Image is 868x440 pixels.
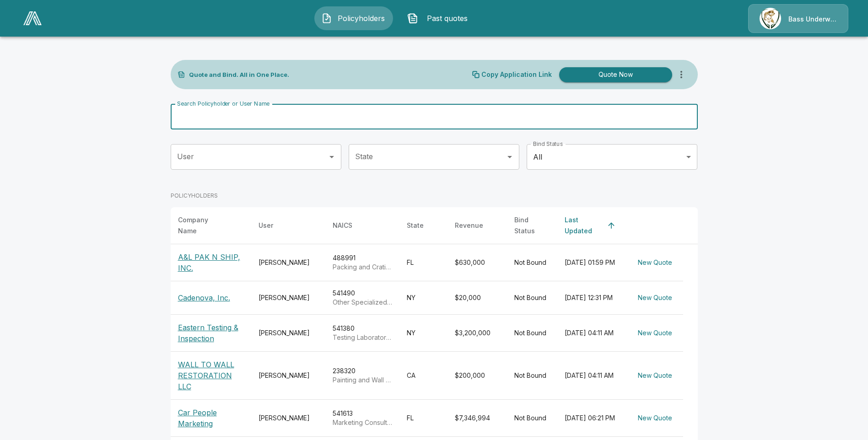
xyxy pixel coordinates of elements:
[178,292,230,303] p: Cadenova, Inc.
[399,244,447,281] td: FL
[333,324,392,342] div: 541380
[447,244,507,281] td: $630,000
[634,367,676,384] button: New Quote
[557,281,627,315] td: [DATE] 12:31 PM
[559,67,672,82] button: Quote Now
[447,352,507,400] td: $200,000
[259,220,273,231] div: User
[259,328,318,338] div: [PERSON_NAME]
[533,140,563,148] label: Bind Status
[399,315,447,352] td: NY
[333,409,392,427] div: 541613
[399,352,447,400] td: CA
[325,150,338,163] button: Open
[178,322,244,344] p: Eastern Testing & Inspection
[672,65,690,84] button: more
[407,220,424,231] div: State
[447,281,507,315] td: $20,000
[557,352,627,400] td: [DATE] 04:11 AM
[178,252,244,274] p: A&L PAK N SHIP, INC.
[503,150,516,163] button: Open
[399,400,447,437] td: FL
[189,72,289,78] p: Quote and Bind. All in One Place.
[333,220,352,231] div: NAICS
[333,333,392,342] p: Testing Laboratories and Services
[527,144,697,170] div: All
[178,215,227,236] div: Company Name
[178,359,244,392] p: WALL TO WALL RESTORATION LLC
[455,220,483,231] div: Revenue
[333,263,392,272] p: Packing and Crating
[399,281,447,315] td: NY
[333,253,392,272] div: 488991
[333,418,392,427] p: Marketing Consulting Services
[557,244,627,281] td: [DATE] 01:59 PM
[400,6,479,30] button: Past quotes IconPast quotes
[333,376,392,385] p: Painting and Wall Covering Contractors
[555,67,672,82] a: Quote Now
[507,315,557,352] td: Not Bound
[422,13,472,24] span: Past quotes
[634,290,676,306] button: New Quote
[177,100,270,107] label: Search Policyholder or User Name
[557,400,627,437] td: [DATE] 06:21 PM
[447,315,507,352] td: $3,200,000
[178,407,244,429] p: Car People Marketing
[507,207,557,244] th: Bind Status
[507,281,557,315] td: Not Bound
[407,13,418,24] img: Past quotes Icon
[565,215,603,236] div: Last Updated
[259,413,318,423] div: [PERSON_NAME]
[447,400,507,437] td: $7,346,994
[259,293,318,302] div: [PERSON_NAME]
[507,352,557,400] td: Not Bound
[321,13,332,24] img: Policyholders Icon
[634,254,676,271] button: New Quote
[259,371,318,380] div: [PERSON_NAME]
[259,258,318,267] div: [PERSON_NAME]
[171,192,218,200] p: POLICYHOLDERS
[507,400,557,437] td: Not Bound
[333,298,392,307] p: Other Specialized Design Services
[507,244,557,281] td: Not Bound
[314,6,393,30] button: Policyholders IconPolicyholders
[23,11,42,25] img: AA Logo
[481,71,552,78] p: Copy Application Link
[333,366,392,385] div: 238320
[557,315,627,352] td: [DATE] 04:11 AM
[634,325,676,342] button: New Quote
[634,410,676,427] button: New Quote
[333,289,392,307] div: 541490
[336,13,386,24] span: Policyholders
